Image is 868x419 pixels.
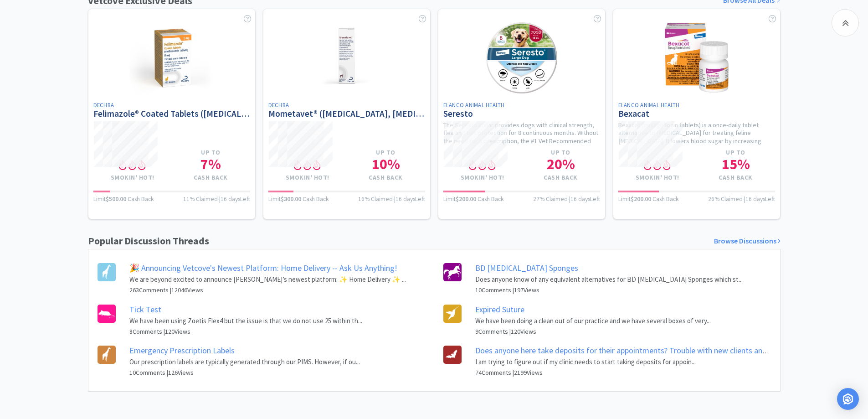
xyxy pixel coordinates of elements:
[522,174,600,181] h4: Cash Back
[88,233,209,249] h1: Popular Discussion Threads
[522,149,600,156] h4: Up to
[443,174,522,181] h4: Smokin' Hot!
[129,357,360,367] p: Our prescription labels are typically generated through our PIMS. However, if ou...
[837,388,859,410] div: Open Intercom Messenger
[475,274,743,285] p: Does anyone know of any equivalent alternatives for BD [MEDICAL_DATA] Sponges which st...
[129,304,161,315] a: Tick Test
[697,149,775,156] h4: Up to
[475,345,811,356] a: Does anyone here take deposits for their appointments? Trouble with new clients and no-showing.
[522,157,600,171] h1: 20 %
[475,357,771,367] p: I am trying to figure out if my clinic needs to start taking deposits for appoin...
[129,345,235,356] a: Emergency Prescription Labels
[475,285,743,295] h6: 10 Comments | 197 Views
[347,157,425,171] h1: 10 %
[475,263,578,273] a: BD [MEDICAL_DATA] Sponges
[129,367,360,378] h6: 10 Comments | 126 Views
[172,174,250,181] h4: Cash Back
[697,174,775,181] h4: Cash Back
[347,149,425,156] h4: Up to
[172,157,250,171] h1: 7 %
[475,304,524,315] a: Expired Suture
[93,174,172,181] h4: Smokin' Hot!
[475,367,771,378] h6: 74 Comments | 2199 Views
[88,9,256,219] a: DechraFelimazole® Coated Tablets ([MEDICAL_DATA] tablets) Smokin' Hot!Up to7%Cash BackLimit$500.0...
[268,174,347,181] h4: Smokin' Hot!
[172,149,250,156] h4: Up to
[129,263,397,273] a: 🎉 Announcing Vetcove's Newest Platform: Home Delivery -- Ask Us Anything!
[347,174,425,181] h4: Cash Back
[438,9,606,219] a: Elanco Animal HealthSerestoThe Seresto collar provides dogs with clinical strength, flea and tick...
[697,157,775,171] h1: 15 %
[129,285,406,295] h6: 263 Comments | 12046 Views
[129,326,362,336] h6: 8 Comments | 120 Views
[129,274,406,285] p: We are beyond excited to announce [PERSON_NAME]’s newest platform: ✨ Home Delivery ✨ ...
[714,235,781,247] a: Browse Discussions
[475,326,711,336] h6: 9 Comments | 120 Views
[475,316,711,326] p: We have been doing a clean out of our practice and we have several boxes of very...
[618,174,697,181] h4: Smokin' Hot!
[263,9,431,219] a: DechraMometavet® ([MEDICAL_DATA], [MEDICAL_DATA] anhydrous, and [MEDICAL_DATA] otic suspension) S...
[613,9,781,219] a: Elanco Animal HealthBexacatBexacat (bexagliflozin tablets) is a once-daily tablet alternative to ...
[129,316,362,326] p: We have been using Zoetis Flex4 but the issue is that we do not use 25 within th...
